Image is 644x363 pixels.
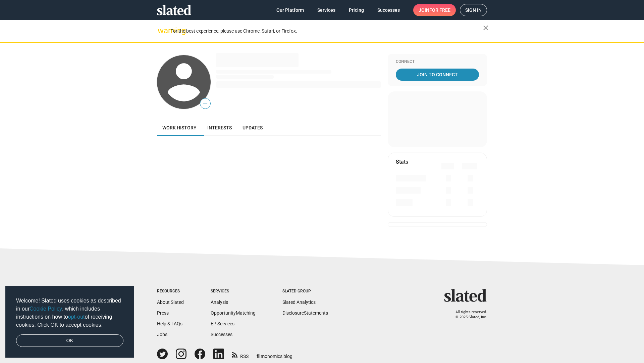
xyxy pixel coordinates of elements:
[16,334,123,347] a: dismiss cookie message
[312,4,341,16] a: Services
[257,354,265,359] span: film
[413,4,456,16] a: Joinfor free
[211,289,256,294] div: Services
[211,332,232,337] a: Successes
[30,306,62,312] a: Cookie Policy
[162,125,197,130] span: Work history
[237,120,268,136] a: Updates
[211,310,256,316] a: OpportunityMatching
[429,4,450,16] span: for free
[200,99,210,108] span: —
[16,297,123,329] span: Welcome! Slated uses cookies as described in our , which includes instructions on how to of recei...
[448,310,487,320] p: All rights reserved. © 2025 Slated, Inc.
[276,4,304,16] span: Our Platform
[157,321,182,326] a: Help & FAQs
[157,310,169,316] a: Press
[465,4,482,16] span: Sign in
[202,120,237,136] a: Interests
[397,69,478,81] span: Join To Connect
[396,158,408,165] mat-card-title: Stats
[211,299,228,305] a: Analysis
[317,4,335,16] span: Services
[5,286,134,358] div: cookieconsent
[349,4,364,16] span: Pricing
[257,348,292,360] a: filmonomics blog
[68,314,85,320] a: opt-out
[243,125,263,130] span: Updates
[158,27,166,35] mat-icon: warning
[207,125,232,130] span: Interests
[419,4,450,16] span: Join
[157,289,184,294] div: Resources
[282,289,328,294] div: Slated Group
[157,120,202,136] a: Work history
[232,349,249,360] a: RSS
[372,4,405,16] a: Successes
[211,321,234,326] a: EP Services
[271,4,309,16] a: Our Platform
[282,310,328,316] a: DisclosureStatements
[460,4,487,16] a: Sign in
[157,299,184,305] a: About Slated
[482,24,490,32] mat-icon: close
[282,299,316,305] a: Slated Analytics
[157,332,167,337] a: Jobs
[170,27,483,36] div: For the best experience, please use Chrome, Safari, or Firefox.
[377,4,400,16] span: Successes
[343,4,369,16] a: Pricing
[396,59,479,65] div: Connect
[396,69,479,81] a: Join To Connect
